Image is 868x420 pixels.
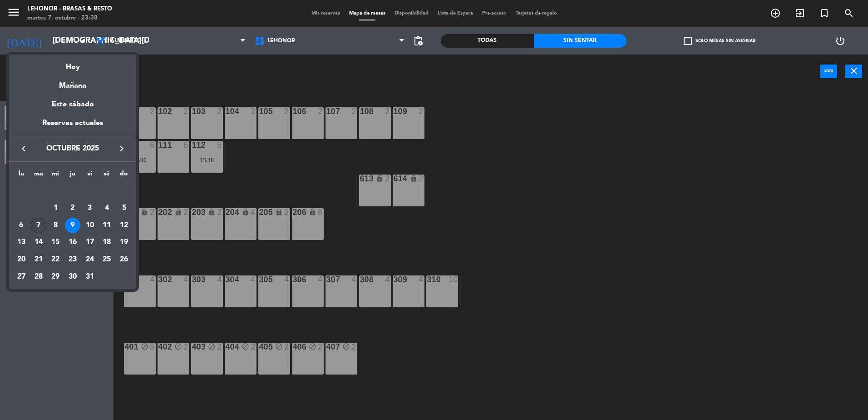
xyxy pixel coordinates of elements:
[65,269,80,285] div: 30
[115,169,133,183] th: domingo
[82,200,98,216] div: 3
[81,200,99,217] td: 3 de octubre de 2025
[65,218,80,233] div: 9
[65,252,80,267] div: 23
[32,143,113,155] span: octubre 2025
[15,143,32,155] button: keyboard_arrow_left
[47,217,64,234] td: 8 de octubre de 2025
[9,55,136,73] div: Hoy
[99,234,116,251] td: 18 de octubre de 2025
[47,200,64,217] td: 1 de octubre de 2025
[13,182,133,200] td: OCT.
[99,235,114,250] div: 18
[30,268,47,285] td: 28 de octubre de 2025
[30,234,47,251] td: 14 de octubre de 2025
[81,251,99,268] td: 24 de octubre de 2025
[64,251,81,268] td: 23 de octubre de 2025
[64,169,81,183] th: jueves
[99,169,116,183] th: sábado
[115,200,133,217] td: 5 de octubre de 2025
[47,169,64,183] th: miércoles
[99,200,116,217] td: 4 de octubre de 2025
[14,252,29,267] div: 20
[115,217,133,234] td: 12 de octubre de 2025
[14,269,29,285] div: 27
[13,217,30,234] td: 6 de octubre de 2025
[115,251,133,268] td: 26 de octubre de 2025
[13,268,30,285] td: 27 de octubre de 2025
[31,235,46,250] div: 14
[30,251,47,268] td: 21 de octubre de 2025
[18,143,29,154] i: keyboard_arrow_left
[116,143,127,154] i: keyboard_arrow_right
[48,269,63,285] div: 29
[65,200,80,216] div: 2
[64,200,81,217] td: 2 de octubre de 2025
[113,143,130,155] button: keyboard_arrow_right
[48,252,63,267] div: 22
[99,218,114,233] div: 11
[82,269,98,285] div: 31
[64,217,81,234] td: 9 de octubre de 2025
[81,217,99,234] td: 10 de octubre de 2025
[48,218,63,233] div: 8
[82,218,98,233] div: 10
[82,252,98,267] div: 24
[81,169,99,183] th: viernes
[115,234,133,251] td: 19 de octubre de 2025
[30,217,47,234] td: 7 de octubre de 2025
[81,268,99,285] td: 31 de octubre de 2025
[31,269,46,285] div: 28
[99,200,114,216] div: 4
[116,218,132,233] div: 12
[13,169,30,183] th: lunes
[14,218,29,233] div: 6
[14,235,29,250] div: 13
[48,200,63,216] div: 1
[116,200,132,216] div: 5
[13,234,30,251] td: 13 de octubre de 2025
[9,117,136,136] div: Reservas actuales
[81,234,99,251] td: 17 de octubre de 2025
[65,235,80,250] div: 16
[99,251,116,268] td: 25 de octubre de 2025
[99,252,114,267] div: 25
[9,92,136,117] div: Este sábado
[64,268,81,285] td: 30 de octubre de 2025
[47,268,64,285] td: 29 de octubre de 2025
[31,252,46,267] div: 21
[99,217,116,234] td: 11 de octubre de 2025
[31,218,46,233] div: 7
[13,251,30,268] td: 20 de octubre de 2025
[116,252,132,267] div: 26
[30,169,47,183] th: martes
[82,235,98,250] div: 17
[64,234,81,251] td: 16 de octubre de 2025
[9,73,136,92] div: Mañana
[116,235,132,250] div: 19
[47,234,64,251] td: 15 de octubre de 2025
[47,251,64,268] td: 22 de octubre de 2025
[48,235,63,250] div: 15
